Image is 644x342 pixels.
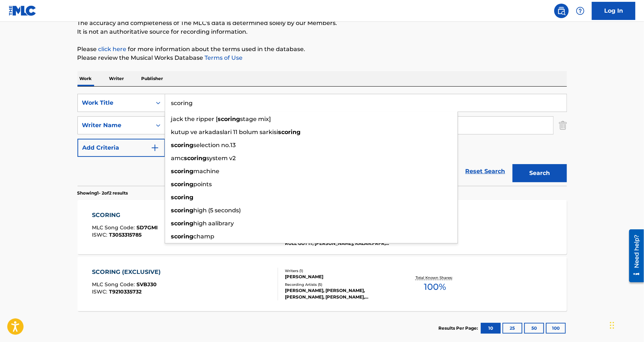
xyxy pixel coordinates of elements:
p: Total Known Shares: [416,275,454,280]
a: SCORINGMLC Song Code:SD7GMIISWC:T3053315785Writers (5)[PERSON_NAME], [DEMOGRAPHIC_DATA][PERSON_NA... [77,200,567,254]
strong: scoring [171,168,194,175]
img: MLC Logo [9,5,37,16]
button: Search [513,164,567,182]
span: 100 % [424,280,446,293]
a: click here [98,46,127,53]
button: 50 [524,323,544,334]
strong: scoring [218,116,240,122]
p: Writer [107,71,126,86]
span: kutup ve arkadaslari 11 bolum sarkisi [171,129,278,135]
p: Please review the Musical Works Database [77,54,567,62]
div: [PERSON_NAME] [285,274,394,280]
a: Public Search [554,4,569,18]
strong: scoring [184,155,207,162]
div: Writers ( 1 ) [285,268,394,274]
span: T3053315785 [109,232,142,238]
strong: scoring [171,220,194,227]
p: Results Per Page: [439,325,480,331]
iframe: Resource Center [624,227,644,285]
span: ISWC : [92,232,109,238]
a: Reset Search [462,163,509,179]
p: Work [77,71,94,86]
p: It is not an authoritative source for recording information. [77,28,567,36]
button: 10 [481,323,501,334]
strong: scoring [171,207,194,214]
p: Publisher [139,71,165,86]
p: Showing 1 - 2 of 2 results [77,190,128,196]
img: search [557,7,566,15]
strong: scoring [171,181,194,188]
span: jack the ripper [ [171,116,218,122]
span: SD7GMI [136,224,158,231]
img: help [576,7,585,15]
span: high aalibrary [194,220,234,227]
span: selection no.13 [194,142,236,149]
div: Help [573,4,588,18]
strong: scoring [171,142,194,149]
div: SCORING (EXCLUSIVE) [92,268,164,276]
span: T9210335732 [109,288,142,295]
iframe: Chat Widget [608,307,644,342]
p: Please for more information about the terms used in the database. [77,45,567,54]
button: 100 [546,323,566,334]
p: The accuracy and completeness of The MLC's data is determined solely by our Members. [77,19,567,28]
a: Terms of Use [203,54,243,61]
span: high (5 seconds) [194,207,241,214]
div: Recording Artists ( 5 ) [285,282,394,287]
span: SVBJ30 [136,281,157,288]
span: amc [171,155,184,162]
div: [PERSON_NAME], [PERSON_NAME], [PERSON_NAME], [PERSON_NAME], [PERSON_NAME] [285,287,394,300]
a: SCORING (EXCLUSIVE)MLC Song Code:SVBJ30ISWC:T9210335732Writers (1)[PERSON_NAME]Recording Artists ... [77,257,567,311]
strong: scoring [278,129,301,135]
div: Writer Name [82,121,147,130]
span: system v2 [207,155,236,162]
button: 25 [502,323,522,334]
a: Log In [592,2,635,20]
form: Search Form [77,94,567,186]
span: MLC Song Code : [92,224,136,231]
span: MLC Song Code : [92,281,136,288]
button: Add Criteria [77,139,165,157]
span: machine [194,168,220,175]
span: stage mix] [240,116,271,122]
div: Drag [610,314,614,336]
strong: scoring [171,194,194,201]
img: 9d2ae6d4665cec9f34b9.svg [151,143,159,152]
img: Delete Criterion [559,116,567,134]
div: SCORING [92,211,158,220]
span: points [194,181,212,188]
span: champ [194,233,215,240]
strong: scoring [171,233,194,240]
div: Work Title [82,99,147,107]
span: ISWC : [92,288,109,295]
